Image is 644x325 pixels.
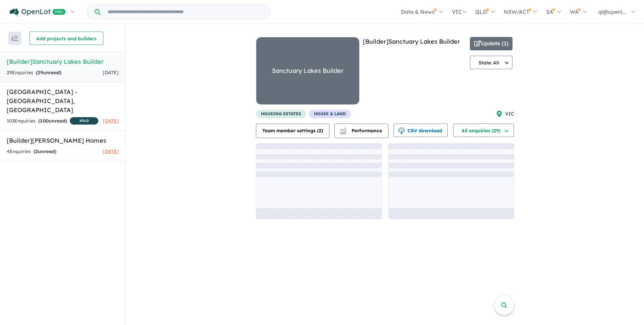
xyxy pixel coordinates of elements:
[103,118,119,124] span: [DATE]
[7,57,119,66] h5: [Builder] Sanctuary Lakes Builder
[398,128,405,134] img: download icon
[272,66,343,76] div: Sanctuary Lakes Builder
[7,136,119,145] h5: [Builder] [PERSON_NAME] Homes
[309,110,351,118] span: House & Land
[102,5,269,19] input: Try estate name, suburb, builder or developer
[35,148,38,154] span: 2
[30,32,103,45] button: Add projects and builders
[341,128,382,134] span: Performance
[363,38,460,45] a: [Builder]Sanctuary Lakes Builder
[505,110,514,118] span: VIC
[34,148,56,154] strong: ( unread)
[470,56,513,69] button: State: All
[7,69,61,77] div: 29 Enquir ies
[38,118,67,124] strong: ( unread)
[40,118,49,124] span: 100
[319,128,321,134] span: 2
[340,128,346,131] img: line-chart.svg
[7,87,119,114] h5: [GEOGRAPHIC_DATA] - [GEOGRAPHIC_DATA] , [GEOGRAPHIC_DATA]
[598,8,626,15] span: qi@openl...
[334,124,388,138] button: Performance
[256,110,306,118] span: housing estates
[7,117,98,126] div: 103 Enquir ies
[38,69,43,76] span: 29
[256,37,360,110] a: Sanctuary Lakes Builder
[470,37,513,50] button: Update (1)
[393,124,448,137] button: CSV download
[103,148,119,154] span: [DATE]
[36,69,61,76] strong: ( unread)
[11,36,18,41] img: sort.svg
[256,124,329,138] button: Team member settings (2)
[453,124,514,137] button: All enquiries (29)
[7,148,56,156] div: 4 Enquir ies
[10,8,66,16] img: Openlot PRO Logo White
[340,130,346,134] img: bar-chart.svg
[70,117,98,125] span: SOLD
[103,69,119,76] span: [DATE]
